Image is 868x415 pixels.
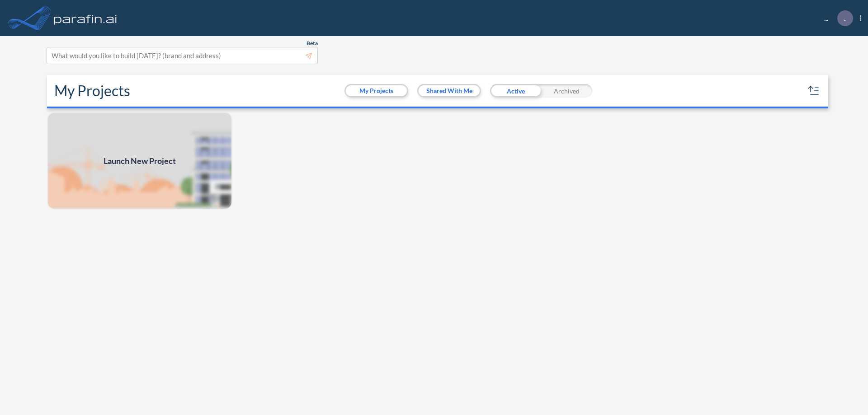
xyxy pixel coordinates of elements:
[104,155,176,167] span: Launch New Project
[47,112,232,210] a: Launch New Project
[811,10,861,26] div: ...
[52,9,119,27] img: logo
[419,85,480,96] button: Shared With Me
[307,40,318,47] span: Beta
[47,112,232,210] img: add
[346,85,407,96] button: My Projects
[541,84,592,98] div: Archived
[807,84,821,98] button: sort
[490,84,541,98] div: Active
[844,14,846,22] p: .
[54,82,130,99] h2: My Projects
